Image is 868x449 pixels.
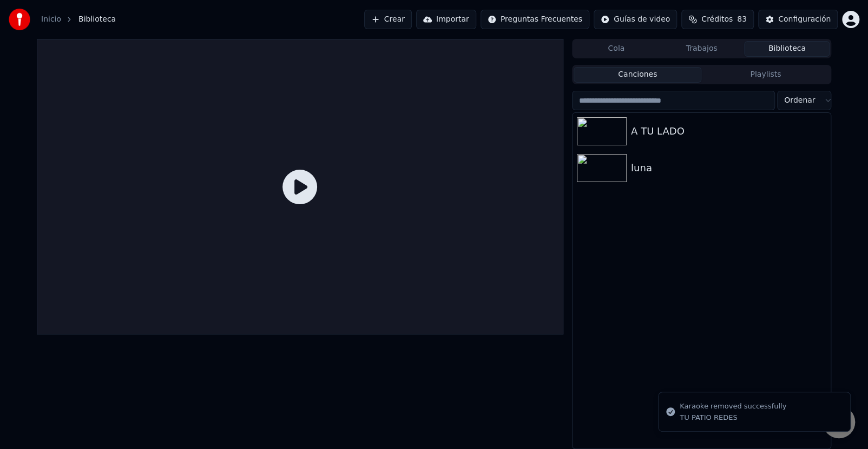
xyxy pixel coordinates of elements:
button: Canciones [574,67,702,83]
button: Cola [574,41,659,57]
a: Inicio [41,14,61,25]
div: Configuración [778,14,831,25]
button: Créditos83 [681,10,754,29]
div: luna [631,160,826,176]
button: Importar [416,10,476,29]
button: Preguntas Frecuentes [481,10,589,29]
span: 83 [737,14,747,25]
span: Créditos [701,14,733,25]
span: Ordenar [784,95,815,106]
button: Trabajos [659,41,745,57]
button: Playlists [701,67,830,83]
img: youka [9,9,30,30]
div: A TU LADO [631,124,826,139]
div: Karaoke removed successfully [680,401,786,412]
button: Configuración [758,10,838,29]
span: Biblioteca [78,14,116,25]
button: Biblioteca [744,41,830,57]
button: Crear [364,10,412,29]
button: Guías de video [594,10,677,29]
div: TU PATIO REDES [680,413,786,423]
nav: breadcrumb [41,14,116,25]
